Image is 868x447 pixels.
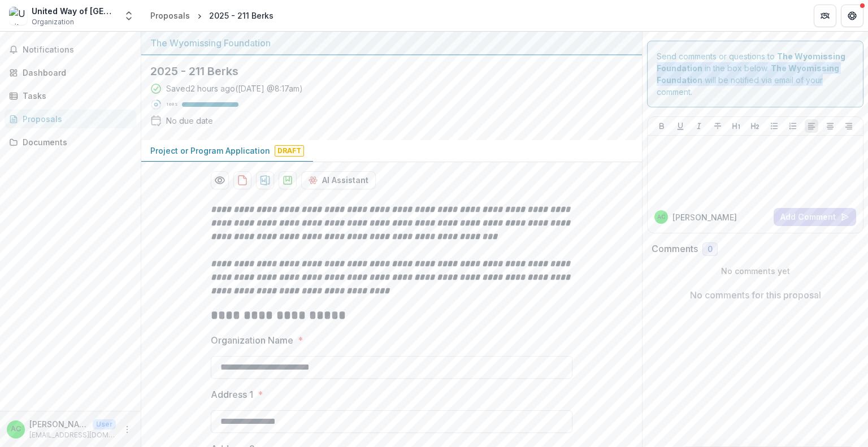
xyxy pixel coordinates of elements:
button: Bullet List [767,119,781,133]
p: No comments for this proposal [690,288,821,302]
p: [PERSON_NAME] [672,211,737,223]
button: Partners [814,5,836,27]
p: [EMAIL_ADDRESS][DOMAIN_NAME] [29,430,116,440]
p: No comments yet [652,265,859,277]
a: Proposals [5,110,136,128]
div: Saved 2 hours ago ( [DATE] @ 8:17am ) [166,83,303,94]
a: Tasks [5,86,136,105]
span: 0 [708,245,713,254]
div: Tasks [23,90,127,102]
a: Proposals [146,7,194,24]
div: Send comments or questions to in the box below. will be notified via email of your comment. [647,41,863,107]
a: Documents [5,133,136,151]
button: download-proposal [233,171,251,189]
button: Heading 1 [730,119,743,133]
button: AI Assistant [301,171,376,189]
button: Open entity switcher [121,5,137,27]
div: Dashboard [23,67,127,79]
p: User [93,419,116,429]
button: Notifications [5,41,136,59]
button: Align Left [805,119,818,133]
nav: breadcrumb [146,7,278,24]
div: No due date [166,115,213,127]
div: Proposals [150,10,190,21]
a: Dashboard [5,63,136,82]
button: Align Center [823,119,837,133]
button: download-proposal [279,171,297,189]
button: Preview 16b3ad97-2d55-4246-9d2a-70c8e208d9ba-0.pdf [211,171,229,189]
span: Notifications [23,45,132,55]
button: Get Help [841,5,863,27]
div: The Wyomissing Foundation [150,36,633,50]
button: Bold [655,119,669,133]
h2: 2025 - 211 Berks [150,64,615,78]
button: Ordered List [786,119,800,133]
div: Ashley Chambers [657,214,665,220]
button: Add Comment [774,208,856,226]
img: United Way of Berks County [9,7,27,25]
p: [PERSON_NAME] [29,418,88,430]
div: Documents [23,136,127,148]
p: Project or Program Application [150,145,270,157]
button: Underline [674,119,687,133]
div: Ashley Chambers [11,426,21,433]
div: 2025 - 211 Berks [209,10,274,21]
p: Organization Name [211,333,293,347]
button: Italicize [692,119,706,133]
div: United Way of [GEOGRAPHIC_DATA] [32,5,116,17]
span: Draft [275,145,304,157]
button: Align Right [842,119,856,133]
div: Proposals [23,113,127,125]
button: Strike [711,119,724,133]
h2: Comments [652,244,698,254]
p: 100 % [166,101,177,109]
button: Heading 2 [748,119,762,133]
p: Address 1 [211,388,253,401]
button: download-proposal [256,171,274,189]
span: Organization [32,17,74,27]
button: More [120,423,134,436]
